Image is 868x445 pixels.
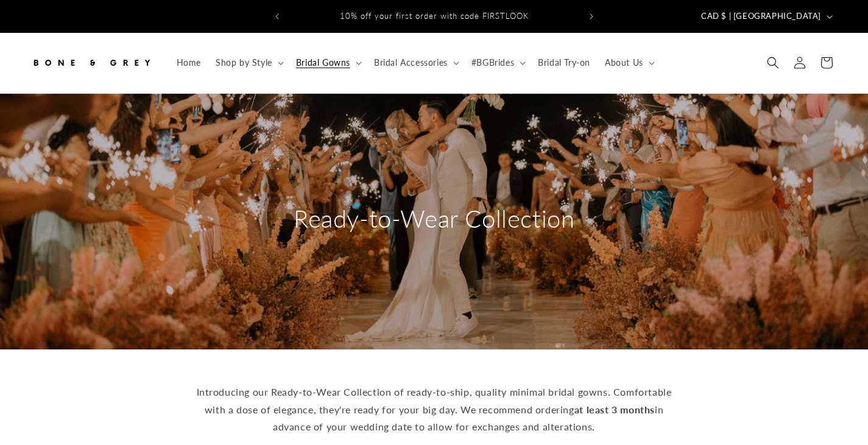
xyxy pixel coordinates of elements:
[760,49,786,76] summary: Search
[694,5,838,28] button: CAD $ | [GEOGRAPHIC_DATA]
[169,50,208,75] a: Home
[464,50,531,75] summary: #BGBrides
[531,50,598,75] a: Bridal Try-on
[701,10,821,23] span: CAD $ | [GEOGRAPHIC_DATA]
[471,57,514,68] span: #BGBrides
[367,50,464,75] summary: Bridal Accessories
[294,203,574,234] h2: Ready-to-Wear Collection
[177,57,201,68] span: Home
[30,49,152,76] img: Bone and Grey Bridal
[605,57,643,68] span: About Us
[264,5,291,28] button: Previous announcement
[197,384,672,436] p: Introducing our Ready-to-Wear Collection of ready-to-ship, quality minimal bridal gowns. Comforta...
[598,50,660,75] summary: About Us
[289,50,367,75] summary: Bridal Gowns
[26,45,157,81] a: Bone and Grey Bridal
[574,404,655,415] strong: at least 3 months
[340,11,529,21] span: 10% off your first order with code FIRSTLOOK
[216,57,272,68] span: Shop by Style
[296,57,350,68] span: Bridal Gowns
[208,50,289,75] summary: Shop by Style
[374,57,448,68] span: Bridal Accessories
[578,5,605,28] button: Next announcement
[538,57,590,68] span: Bridal Try-on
